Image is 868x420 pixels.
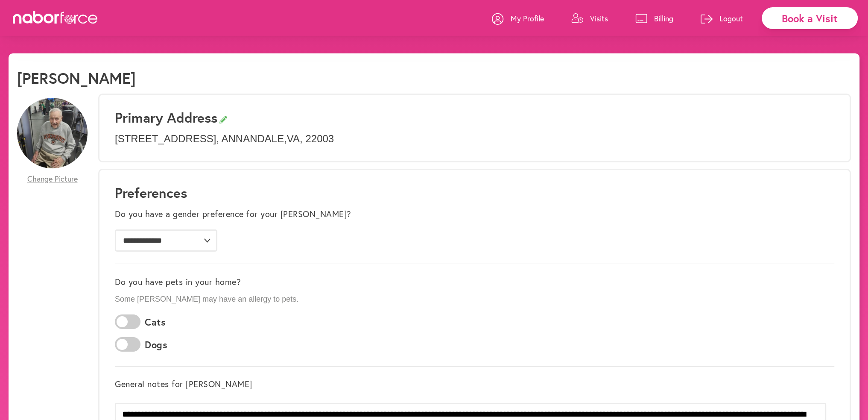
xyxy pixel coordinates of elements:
[719,13,743,23] p: Logout
[571,6,608,31] a: Visits
[27,174,78,184] span: Change Picture
[115,379,252,389] label: General notes for [PERSON_NAME]
[145,317,166,328] label: Cats
[145,339,167,350] label: Dogs
[17,98,88,168] img: Z4OolGcHSWeCbCZOLmLi
[115,295,834,304] p: Some [PERSON_NAME] may have an allergy to pets.
[635,6,673,31] a: Billing
[17,69,136,87] h1: [PERSON_NAME]
[115,109,834,126] h3: Primary Address
[654,13,673,23] p: Billing
[115,185,834,201] h1: Preferences
[492,6,544,31] a: My Profile
[590,13,608,23] p: Visits
[511,13,544,23] p: My Profile
[115,277,241,287] label: Do you have pets in your home?
[701,6,743,31] a: Logout
[115,133,834,145] p: [STREET_ADDRESS] , ANNANDALE , VA , 22003
[115,209,351,219] label: Do you have a gender preference for your [PERSON_NAME]?
[762,7,858,29] div: Book a Visit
